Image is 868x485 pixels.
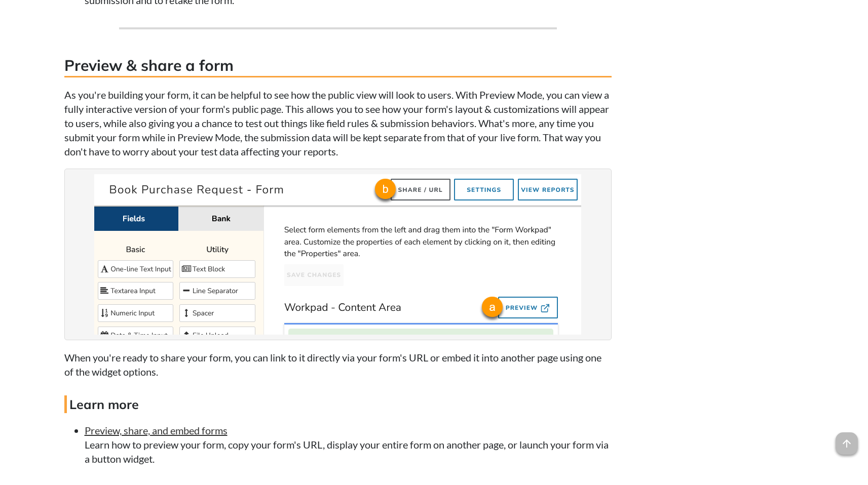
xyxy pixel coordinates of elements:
[64,55,612,77] h3: Preview & share a form
[85,424,228,436] a: Preview, share, and embed forms
[85,423,612,466] li: Learn how to preview your form, copy your form's URL, display your entire form on another page, o...
[836,433,858,446] a: arrow_upward
[94,174,581,335] img: The Preview and Share/URL buttons
[64,395,612,413] h4: Learn more
[64,350,612,379] p: When you're ready to share your form, you can link to it directly via your form's URL or embed it...
[836,432,858,455] span: arrow_upward
[64,88,612,158] p: As you're building your form, it can be helpful to see how the public view will look to users. Wi...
